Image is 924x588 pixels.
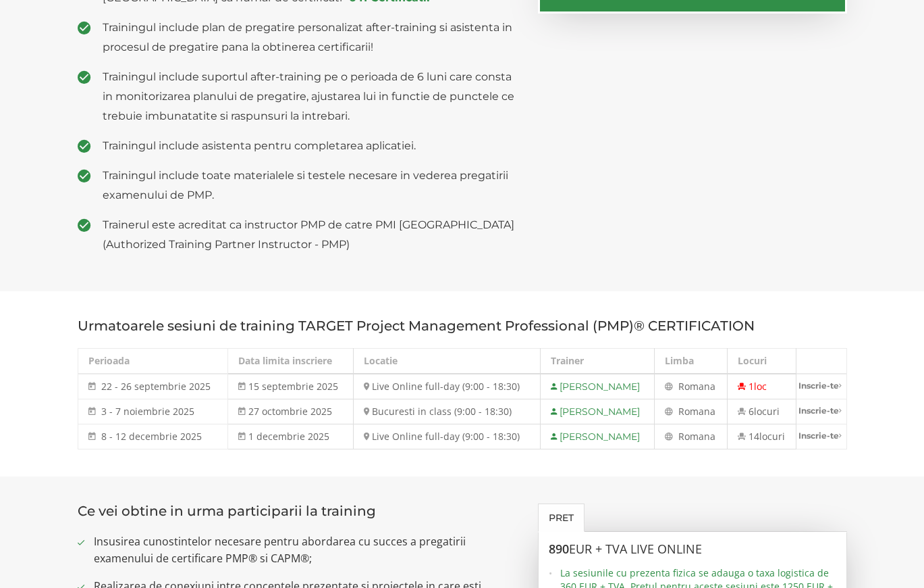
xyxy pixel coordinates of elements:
[103,166,518,205] span: Trainingul include toate materialele si testele necesare in vederea pregatirii examenului de PMP.
[227,349,354,374] th: Data limita inscriere
[541,399,655,424] td: [PERSON_NAME]
[101,430,202,443] span: 8 - 12 decembrie 2025
[727,374,796,399] td: 1
[354,349,541,374] th: Locatie
[78,318,847,333] h3: Urmatoarele sesiuni de training TARGET Project Management Professional (PMP)® CERTIFICATION
[754,380,767,393] span: loc
[354,424,541,449] td: Live Online full-day (9:00 - 18:30)
[727,399,796,424] td: 6
[103,136,518,155] span: Trainingul include asistenta pentru completarea aplicatiei.
[690,380,715,393] span: mana
[541,349,655,374] th: Trainer
[678,405,690,418] span: Ro
[227,399,354,424] td: 27 octombrie 2025
[354,374,541,399] td: Live Online full-day (9:00 - 18:30)
[727,349,796,374] th: Locuri
[796,399,846,422] a: Inscrie-te
[690,430,715,443] span: mana
[101,405,194,418] span: 3 - 7 noiembrie 2025
[541,374,655,399] td: [PERSON_NAME]
[103,67,518,126] span: Trainingul include suportul after-training pe o perioada de 6 luni care consta in monitorizarea p...
[103,18,518,57] span: Trainingul include plan de pregatire personalizat after-training si asistenta in procesul de preg...
[727,424,796,449] td: 14
[690,405,715,418] span: mana
[655,349,727,374] th: Limba
[754,405,780,418] span: locuri
[103,215,518,254] span: Trainerul este acreditat ca instructor PMP de catre PMI [GEOGRAPHIC_DATA] (Authorized Training Pa...
[538,504,585,532] a: Pret
[354,399,541,424] td: Bucuresti in class (9:00 - 18:30)
[94,533,518,567] span: Insusirea cunostintelor necesare pentru abordarea cu succes a pregatirii examenului de certificar...
[78,349,227,374] th: Perioada
[678,380,690,393] span: Ro
[678,430,690,443] span: Ro
[549,543,836,556] h3: 890
[759,430,785,443] span: locuri
[541,424,655,449] td: [PERSON_NAME]
[569,541,702,557] span: EUR + TVA LIVE ONLINE
[227,374,354,399] td: 15 septembrie 2025
[227,424,354,449] td: 1 decembrie 2025
[78,504,518,518] h3: Ce vei obtine in urma participarii la training
[796,374,846,397] a: Inscrie-te
[796,424,846,447] a: Inscrie-te
[101,380,211,393] span: 22 - 26 septembrie 2025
